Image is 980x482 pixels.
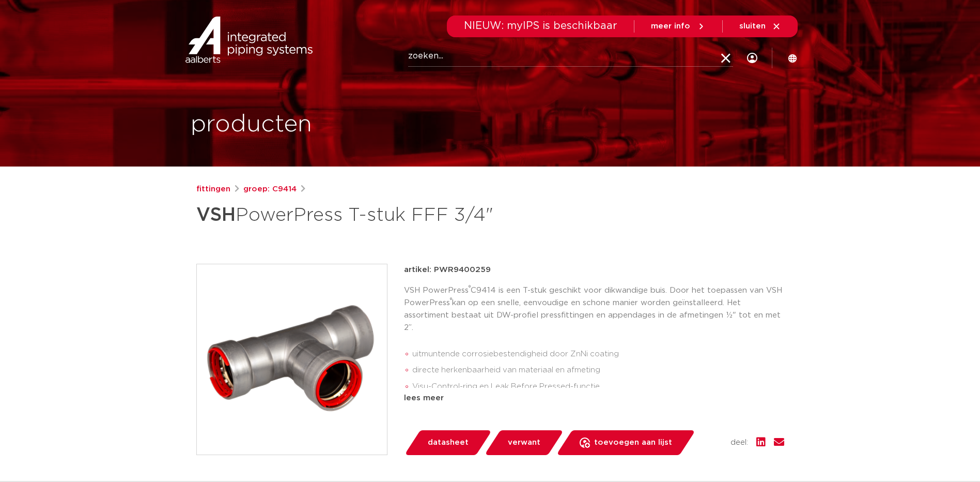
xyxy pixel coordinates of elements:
[484,430,564,455] a: verwant
[196,200,584,231] h1: PowerPress T-stuk FFF 3/4"
[404,430,492,455] a: datasheet
[191,108,312,141] h1: producten
[197,264,387,455] img: Product Image for VSH PowerPress T-stuk FFF 3/4"
[404,284,784,334] p: VSH PowerPress C9414 is een T-stuk geschikt voor dikwandige buis. Door het toepassen van VSH Powe...
[412,362,784,379] li: directe herkenbaarheid van materiaal en afmeting
[428,434,469,451] span: datasheet
[412,379,784,395] li: Visu-Control-ring en Leak Before Pressed-functie
[243,183,297,195] a: groep: C9414
[196,206,236,224] strong: VSH
[404,264,491,276] p: artikel: PWR9400259
[739,22,766,30] span: sluiten
[594,434,672,451] span: toevoegen aan lijst
[450,297,452,303] sup: ®
[730,436,748,449] span: deel:
[469,285,471,291] sup: ®
[651,22,706,31] a: meer info
[412,346,784,363] li: uitmuntende corrosiebestendigheid door ZnNi coating
[196,183,230,195] a: fittingen
[464,21,617,31] span: NIEUW: myIPS is beschikbaar
[408,46,733,67] input: zoeken...
[508,434,540,451] span: verwant
[404,392,784,404] div: lees meer
[651,22,690,30] span: meer info
[739,22,781,31] a: sluiten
